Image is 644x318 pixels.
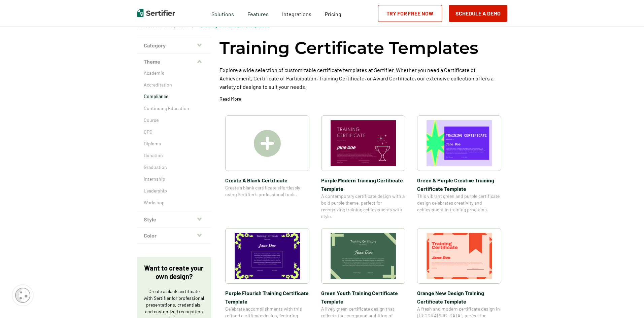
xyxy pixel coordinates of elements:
[325,11,341,17] span: Pricing
[321,176,405,193] span: Purple Modern Training Certificate Template
[225,176,309,184] span: Create A Blank Certificate
[137,211,211,227] button: Style
[331,120,396,166] img: Purple Modern Training Certificate Template
[219,37,478,59] h1: Training Certificate Templates
[417,289,501,306] span: Orange New Design Training Certificate Template
[449,5,507,22] button: Schedule a Demo
[137,9,175,17] img: Sertifier | Digital Credentialing Platform
[321,115,405,220] a: Purple Modern Training Certificate TemplatePurple Modern Training Certificate TemplateA contempor...
[225,184,309,198] span: Create a blank certificate effortlessly using Sertifier’s professional tools.
[254,130,281,157] img: Create A Blank Certificate
[144,117,204,123] a: Course
[144,105,204,112] a: Continuing Education
[321,289,405,306] span: Green Youth Training Certificate Template
[15,288,30,303] img: Cookie Popup Icon
[137,227,211,244] button: Color
[137,54,211,70] button: Theme
[144,264,204,281] p: Want to create your own design?
[144,70,204,76] a: Academic
[331,233,396,279] img: Green Youth Training Certificate Template
[144,164,204,171] a: Graduation
[417,176,501,193] span: Green & Purple Creative Training Certificate Template
[427,233,492,279] img: Orange New Design Training Certificate Template
[235,233,300,279] img: Purple Flourish Training Certificate Template
[282,9,311,17] a: Integrations
[144,187,204,194] a: Leadership
[144,176,204,182] a: Internship
[144,199,204,206] a: Workshop
[417,193,501,213] span: This vibrant green and purple certificate design celebrates creativity and achievement in trainin...
[137,70,211,211] div: Theme
[417,115,501,220] a: Green & Purple Creative Training Certificate TemplateGreen & Purple Creative Training Certificate...
[144,129,204,135] a: CPD
[282,11,311,17] span: Integrations
[144,93,204,100] a: Compliance
[219,96,241,102] p: Read More
[137,37,211,54] button: Category
[610,286,644,318] iframe: Chat Widget
[378,5,442,22] a: Try for Free Now
[225,289,309,306] span: Purple Flourish Training Certificate Template
[427,120,492,166] img: Green & Purple Creative Training Certificate Template
[144,140,204,147] a: Diploma
[219,66,507,91] p: Explore a wide selection of customizable certificate templates at Sertifier. Whether you need a C...
[325,9,341,17] a: Pricing
[144,152,204,159] a: Donation
[211,9,234,17] span: Solutions
[144,81,204,88] a: Accreditation
[247,9,269,17] span: Features
[321,193,405,220] span: A contemporary certificate design with a bold purple theme, perfect for recognizing training achi...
